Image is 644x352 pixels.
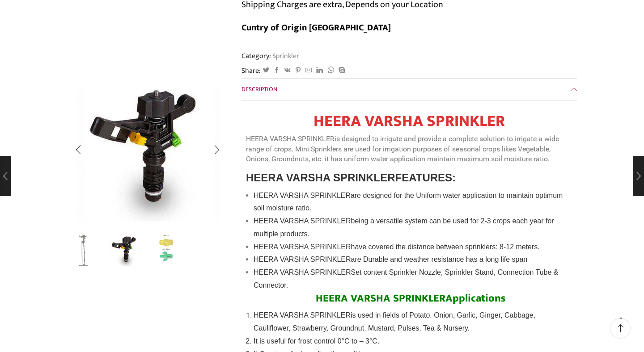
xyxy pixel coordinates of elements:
[395,172,456,184] b: FEATURES:
[241,84,277,94] span: Description
[254,217,351,225] span: HEERA VARSHA SPRINKLER
[254,217,554,238] span: being a versatile system can be used for 2-3 crops each year for multiple products.
[254,256,351,263] span: HEERA VARSHA SPRINKLER
[67,138,89,161] div: Previous slide
[241,51,299,61] span: Category:
[246,134,335,143] span: HEERA VARSHA SPRINKLER
[148,231,185,268] a: nozzle
[246,172,395,184] span: HEERA VARSHA SPRINKLER
[106,231,144,268] a: 1
[316,289,445,307] span: HEERA VARSHA SPRINKLER
[241,79,577,100] a: Description
[241,20,391,35] b: Cuntry of Origin [GEOGRAPHIC_DATA]
[254,268,351,276] span: HEERA VARSHA SPRINKLER
[445,289,506,307] span: Applications
[254,337,379,345] span: It is useful for frost control 0°C to – 3°C.
[314,108,505,134] strong: HEERA VARSHA SPRINKLER
[65,232,102,268] li: 1 / 3
[254,192,563,212] span: are designed for the Uniform water application to maintain optimum soil moisture ratio.
[351,243,540,251] span: have covered the distance between sprinklers: 8-12 meters.
[254,268,558,289] span: Set content Sprinkler Nozzle, Sprinkler Stand, Connection Tube & Connector.
[65,232,102,269] img: Impact Mini Sprinkler
[148,232,185,268] li: 3 / 3
[271,50,299,62] a: Sprinkler
[254,192,351,199] span: HEERA VARSHA SPRINKLER
[246,134,559,163] span: is designed to irrigate and provide a complete solution to irrigate a wide range of crops. Mini S...
[106,232,144,268] li: 2 / 3
[206,138,228,161] div: Next slide
[254,243,351,251] span: HEERA VARSHA SPRINKLER
[254,311,535,332] span: is used in fields of Potato, Onion, Garlic, Ginger, Cabbage, Cauliflower, Strawberry, Groundnut, ...
[67,67,228,228] div: 2 / 3
[351,256,528,263] span: are Durable and weather resistance has a long life span
[241,66,261,76] span: Share:
[254,311,351,319] span: HEERA VARSHA SPRINKLER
